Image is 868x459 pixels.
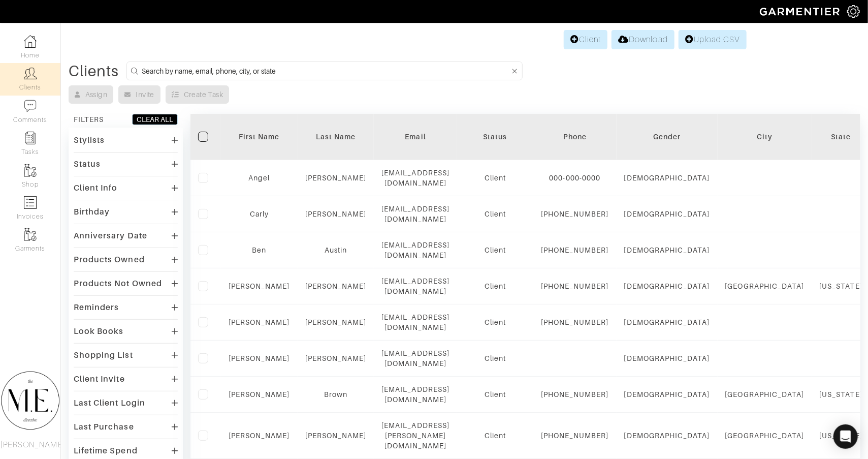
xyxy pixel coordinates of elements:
div: Open Intercom Messenger [833,424,858,449]
div: Stylists [74,135,105,145]
div: Email [381,132,449,142]
div: Status [74,159,101,169]
a: [PERSON_NAME] [229,318,290,326]
div: Last Name [305,132,367,142]
div: [DEMOGRAPHIC_DATA] [624,317,710,327]
a: [PERSON_NAME] [229,390,290,399]
div: Look Books [74,326,124,336]
div: [PHONE_NUMBER] [541,281,609,291]
th: Toggle SortBy [617,114,718,160]
div: FILTERS [74,114,104,125]
img: garments-icon-b7da505a4dc4fd61783c78ac3ca0ef83fa9d6f193b1c9dc38574b1d14d53ca28.png [24,228,37,241]
div: Client [465,431,526,441]
div: Phone [541,132,609,142]
a: Upload CSV [679,30,747,49]
div: [US_STATE] [820,389,863,400]
a: Download [612,30,674,49]
div: Last Purchase [74,422,134,432]
div: [EMAIL_ADDRESS][DOMAIN_NAME] [381,204,449,224]
a: [PERSON_NAME] [305,432,367,440]
div: Client [465,173,526,183]
div: Client [465,389,526,400]
a: Brown [324,390,347,399]
input: Search by name, email, phone, city, or state [142,65,510,77]
div: Status [465,132,526,142]
div: CLEAR ALL [137,114,173,125]
div: Lifetime Spend [74,446,138,456]
a: Client [564,30,607,49]
div: Birthday [74,207,110,217]
div: Last Client Login [74,398,145,408]
div: [DEMOGRAPHIC_DATA] [624,431,710,441]
div: Anniversary Date [74,231,147,241]
button: CLEAR ALL [132,114,178,125]
div: [EMAIL_ADDRESS][DOMAIN_NAME] [381,312,449,332]
div: [PHONE_NUMBER] [541,245,609,255]
div: [US_STATE] [820,281,863,291]
div: [EMAIL_ADDRESS][DOMAIN_NAME] [381,384,449,405]
div: [GEOGRAPHIC_DATA] [725,431,805,441]
img: garments-icon-b7da505a4dc4fd61783c78ac3ca0ef83fa9d6f193b1c9dc38574b1d14d53ca28.png [24,164,37,177]
img: dashboard-icon-dbcd8f5a0b271acd01030246c82b418ddd0df26cd7fceb0bd07c9910d44c42f6.png [24,35,37,48]
div: Reminders [74,302,119,313]
div: Client [465,353,526,363]
div: [US_STATE] [820,431,863,441]
div: Client [465,281,526,291]
a: [PERSON_NAME] [305,210,367,218]
img: orders-icon-0abe47150d42831381b5fb84f609e132dff9fe21cb692f30cb5eec754e2cba89.png [24,196,37,209]
div: [DEMOGRAPHIC_DATA] [624,353,710,363]
div: 000-000-0000 [541,173,609,183]
th: Toggle SortBy [457,114,533,160]
a: Carly [250,210,269,218]
div: [DEMOGRAPHIC_DATA] [624,209,710,219]
div: Products Not Owned [74,279,162,289]
div: Gender [624,132,710,142]
img: reminder-icon-8004d30b9f0a5d33ae49ab947aed9ed385cf756f9e5892f1edd6e32f2345188e.png [24,132,37,144]
th: Toggle SortBy [298,114,374,160]
div: [DEMOGRAPHIC_DATA] [624,245,710,255]
div: Client [465,317,526,327]
div: [GEOGRAPHIC_DATA] [725,281,805,291]
div: Clients [69,66,119,76]
div: [PHONE_NUMBER] [541,431,609,441]
div: [DEMOGRAPHIC_DATA] [624,389,710,400]
div: Shopping List [74,350,133,360]
div: [PHONE_NUMBER] [541,317,609,327]
div: [PHONE_NUMBER] [541,209,609,219]
a: [PERSON_NAME] [305,282,367,290]
img: gear-icon-white-bd11855cb880d31180b6d7d6211b90ccbf57a29d726f0c71d8c61bd08dd39cc2.png [847,5,860,18]
img: comment-icon-a0a6a9ef722e966f86d9cbdc48e553b5cf19dbc54f86b18d962a5391bc8f6eb6.png [24,100,37,112]
a: Angel [248,174,270,182]
div: State [820,132,863,142]
img: garmentier-logo-header-white-b43fb05a5012e4ada735d5af1a66efaba907eab6374d6393d1fbf88cb4ef424d.png [755,3,847,20]
div: [GEOGRAPHIC_DATA] [725,389,805,400]
div: [EMAIL_ADDRESS][DOMAIN_NAME] [381,240,449,260]
a: [PERSON_NAME] [229,432,290,440]
div: Client Invite [74,374,125,384]
th: Toggle SortBy [221,114,298,160]
div: [EMAIL_ADDRESS][DOMAIN_NAME] [381,348,449,369]
a: [PERSON_NAME] [305,354,367,362]
a: Ben [252,246,266,254]
div: [DEMOGRAPHIC_DATA] [624,173,710,183]
div: Client [465,209,526,219]
a: Austin [325,246,347,254]
div: First Name [229,132,290,142]
a: [PERSON_NAME] [229,354,290,362]
div: Client Info [74,183,118,193]
div: [EMAIL_ADDRESS][DOMAIN_NAME] [381,168,449,188]
a: [PERSON_NAME] [305,174,367,182]
div: [DEMOGRAPHIC_DATA] [624,281,710,291]
div: City [725,132,805,142]
div: [PHONE_NUMBER] [541,389,609,400]
div: Client [465,245,526,255]
a: [PERSON_NAME] [229,282,290,290]
div: [EMAIL_ADDRESS][DOMAIN_NAME] [381,276,449,296]
a: [PERSON_NAME] [305,318,367,326]
div: Products Owned [74,255,145,265]
div: [EMAIL_ADDRESS][PERSON_NAME][DOMAIN_NAME] [381,420,449,451]
img: clients-icon-6bae9207a08558b7cb47a8932f037763ab4055f8c8b6bfacd5dc20c3e0201464.png [24,67,37,80]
